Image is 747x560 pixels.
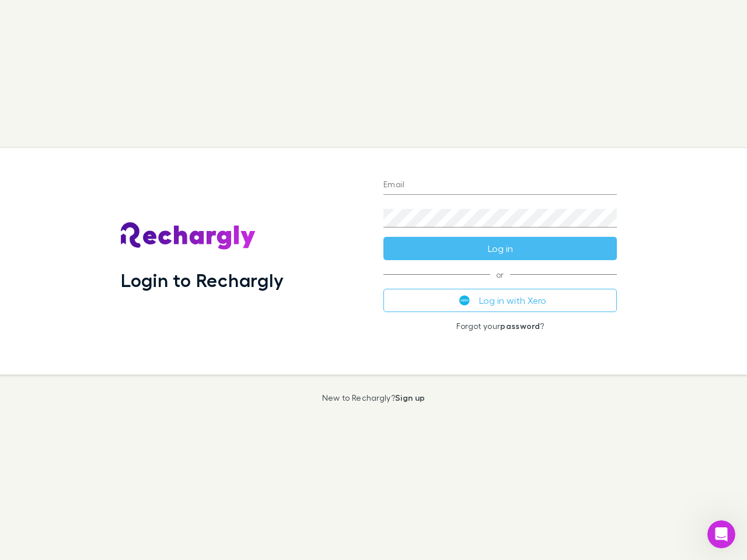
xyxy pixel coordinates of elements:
iframe: Intercom live chat [707,520,735,548]
a: password [500,321,540,331]
p: Forgot your ? [383,321,617,331]
button: Log in with Xero [383,289,617,312]
a: Sign up [395,393,425,402]
img: Rechargly's Logo [121,222,256,250]
button: Log in [383,237,617,260]
img: Xero's logo [459,295,470,306]
h1: Login to Rechargly [121,269,284,291]
p: New to Rechargly? [322,393,425,402]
